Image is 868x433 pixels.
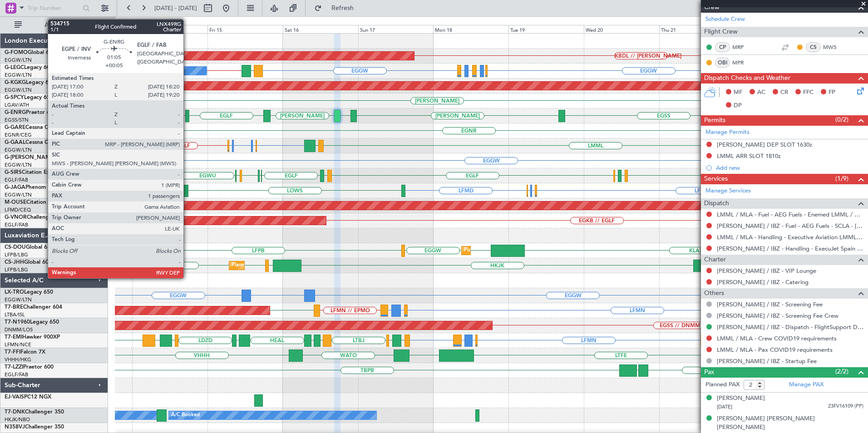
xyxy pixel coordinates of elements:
span: Refresh [324,5,362,11]
a: G-GAALCessna Citation XLS+ [5,140,79,145]
div: OBI [715,58,730,68]
a: [PERSON_NAME] / IBZ - Handling - ExecuJet Spain [PERSON_NAME] / IBZ [717,245,863,252]
a: EJ-VAISPC12 NGX [5,394,51,400]
div: Thu 21 [659,25,735,33]
span: MF [734,88,742,97]
span: Charter [704,255,726,265]
div: Thu 14 [132,25,207,33]
span: G-GARE [5,125,25,130]
span: G-GAAL [5,140,25,145]
span: T7-EMI [5,335,22,340]
span: T7-LZZI [5,364,23,370]
button: Refresh [310,1,365,15]
span: [DATE] [717,403,732,410]
div: [PERSON_NAME] [PERSON_NAME] [PERSON_NAME] [717,414,863,432]
span: Dispatch [704,198,729,209]
a: G-JAGAPhenom 300 [5,185,57,190]
a: [PERSON_NAME] / IBZ - Catering [717,278,809,286]
a: G-KGKGLegacy 600 [5,80,55,85]
div: [PERSON_NAME] [717,394,765,403]
a: EGSS/STN [5,117,29,123]
div: Wed 20 [584,25,659,33]
span: G-SPCY [5,95,24,100]
span: FP [829,88,835,97]
span: M-OUSE [5,200,26,205]
a: EGGW/LTN [5,192,32,198]
a: G-LEGCLegacy 600 [5,65,53,70]
a: T7-BREChallenger 604 [5,305,62,310]
div: LMML ARR SLOT 1810z [717,152,781,160]
div: Sat 16 [283,25,358,33]
a: G-ENRGPraetor 600 [5,110,56,115]
span: T7-BRE [5,305,23,310]
span: EJ-VAIS [5,394,24,400]
span: CS-JHH [5,260,24,265]
span: CS-DOU [5,245,26,250]
span: Crew [704,2,720,13]
a: LMML / MLA - Handling - Executive Aviation LMML / MLA [717,233,863,241]
span: LX-TRO [5,290,24,295]
a: EGGW/LTN [5,57,32,64]
span: T7-FFI [5,349,20,355]
div: Sun 17 [358,25,434,33]
a: G-SIRSCitation Excel [5,170,57,175]
a: [PERSON_NAME] / IBZ - Startup Fee [717,357,817,365]
span: Others [704,288,724,299]
a: EGGW/LTN [5,162,32,168]
span: 23FV16109 (PP) [828,403,863,410]
a: LMML / MLA - Fuel - AEG Fuels - Enemed LMML / MLA [717,211,863,218]
a: T7-N1960Legacy 650 [5,320,59,325]
span: All Aircraft [24,22,96,28]
span: G-ENRG [5,110,26,115]
span: FFC [803,88,814,97]
a: Schedule Crew [705,15,745,24]
span: DP [734,101,742,110]
a: LTBA/ISL [5,311,25,318]
div: [PERSON_NAME] DEP SLOT 1630z [717,141,812,148]
div: Planned Maint [GEOGRAPHIC_DATA] ([GEOGRAPHIC_DATA]) [232,259,375,272]
a: T7-FFIFalcon 7X [5,349,45,355]
a: [PERSON_NAME] / IBZ - Dispatch - FlightSupport Dispatch [GEOGRAPHIC_DATA] [717,323,863,331]
span: CR [780,88,788,97]
span: T7-N1960 [5,320,30,325]
a: Manage PAX [789,380,824,389]
a: EGLF/FAB [5,177,28,183]
a: HKJK/NBO [5,416,30,423]
a: Manage Services [705,187,751,196]
a: EGLF/FAB [5,371,28,378]
a: T7-LZZIPraetor 600 [5,364,54,370]
a: T7-EMIHawker 900XP [5,335,60,340]
span: G-FOMO [5,50,28,55]
a: LMML / MLA - Pax COVID19 requirements [717,346,833,354]
span: T7-DNK [5,409,25,415]
span: (2/2) [835,367,848,376]
span: G-[PERSON_NAME] [5,155,55,160]
a: LFMD/CEQ [5,207,31,213]
div: [DATE] [117,18,132,26]
a: EGGW/LTN [5,87,32,93]
a: EGLF/FAB [5,221,28,228]
div: Planned Maint [GEOGRAPHIC_DATA] ([GEOGRAPHIC_DATA]) [464,244,607,257]
a: MRP [732,43,753,51]
span: G-SIRS [5,170,22,175]
a: [PERSON_NAME] / IBZ - Screening Fee [717,300,823,308]
a: LGAV/ATH [5,102,29,108]
label: Planned PAX [705,380,740,389]
span: G-KGKG [5,80,26,85]
a: LX-TROLegacy 650 [5,290,53,295]
a: EGGW/LTN [5,296,32,303]
div: Add new [716,164,863,172]
a: [PERSON_NAME] / IBZ - Screening Fee Crew [717,312,838,320]
a: G-[PERSON_NAME]Cessna Citation XLS [5,155,105,160]
a: EGGW/LTN [5,147,32,153]
a: LFPB/LBG [5,266,28,273]
span: Services [704,174,728,184]
button: All Aircraft [10,18,99,32]
a: G-GARECessna Citation XLS+ [5,125,79,130]
span: G-LEGC [5,65,24,70]
a: DNMM/LOS [5,326,33,333]
span: Flight Crew [704,27,738,37]
span: G-JAGA [5,185,25,190]
a: G-VNORChallenger 650 [5,215,66,220]
div: Mon 18 [433,25,508,33]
